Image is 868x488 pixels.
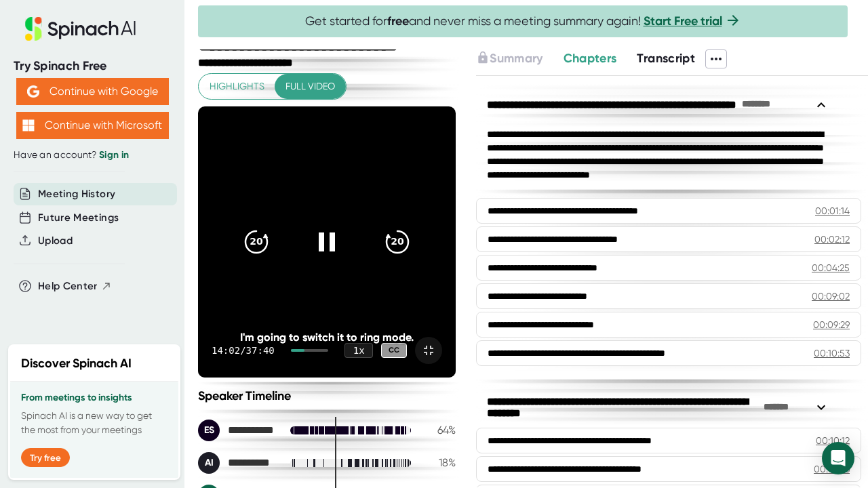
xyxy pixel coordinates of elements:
[387,14,409,28] b: free
[816,434,850,447] div: 00:10:12
[38,186,115,202] button: Meeting History
[422,456,456,469] div: 18 %
[381,343,407,359] div: CC
[285,78,335,95] span: Full video
[644,14,722,28] a: Start Free trial
[814,462,850,476] div: 00:10:53
[275,74,346,99] button: Full video
[14,58,171,74] div: Try Spinach Free
[198,388,456,403] div: Speaker Timeline
[14,149,171,161] div: Have an account?
[305,14,741,29] span: Get started for and never miss a meeting summary again!
[812,261,850,274] div: 00:04:25
[16,78,169,105] button: Continue with Google
[637,49,695,68] button: Transcript
[814,232,850,246] div: 00:02:12
[814,346,850,360] div: 00:10:53
[476,49,542,68] button: Summary
[21,409,167,437] p: Spinach AI is a new way to get the most from your meetings
[198,452,220,474] div: AI
[490,51,542,66] span: Summary
[198,420,279,441] div: Ed Scirbona
[564,49,617,68] button: Chapters
[21,392,167,403] h3: From meetings to insights
[812,289,850,303] div: 00:09:02
[210,78,264,95] span: Highlights
[212,345,275,356] div: 14:02 / 37:40
[344,343,373,358] div: 1 x
[38,210,119,226] button: Future Meetings
[38,279,98,294] span: Help Center
[224,331,430,344] div: I'm going to switch it to ring mode.
[422,424,456,436] div: 64 %
[99,149,129,161] a: Sign in
[822,442,854,474] div: Open Intercom Messenger
[815,204,850,218] div: 00:01:14
[199,74,275,99] button: Highlights
[21,354,132,373] h2: Discover Spinach AI
[38,279,112,294] button: Help Center
[476,49,563,68] div: Upgrade to access
[27,85,39,98] img: Aehbyd4JwY73AAAAAElFTkSuQmCC
[564,51,617,66] span: Chapters
[637,51,695,66] span: Transcript
[38,233,73,249] button: Upload
[198,420,220,441] div: ES
[198,452,279,474] div: Adak Ilker
[813,318,850,331] div: 00:09:29
[21,448,70,467] button: Try free
[16,112,169,139] button: Continue with Microsoft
